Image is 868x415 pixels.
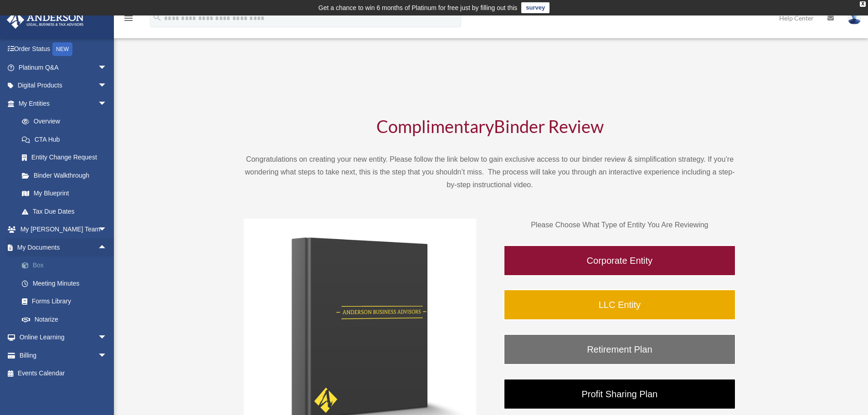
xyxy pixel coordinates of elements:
[98,238,116,257] span: arrow_drop_up
[98,220,116,239] span: arrow_drop_down
[13,310,121,328] a: Notarize
[6,364,121,383] a: Events Calendar
[6,77,121,95] a: Digital Productsarrow_drop_down
[98,328,116,347] span: arrow_drop_down
[13,113,121,131] a: Overview
[13,184,121,203] a: My Blueprint
[503,219,736,231] p: Please Choose What Type of Entity You Are Reviewing
[318,2,518,13] div: Get a chance to win 6 months of Platinum for free just by filling out this
[98,94,116,113] span: arrow_drop_down
[13,166,116,184] a: Binder Walkthrough
[123,16,134,24] a: menu
[6,94,121,113] a: My Entitiesarrow_drop_down
[6,220,121,239] a: My [PERSON_NAME] Teamarrow_drop_down
[98,58,116,77] span: arrow_drop_down
[503,334,736,365] a: Retirement Plan
[847,11,861,25] img: User Pic
[244,153,736,191] p: Congratulations on creating your new entity. Please follow the link below to gain exclusive acces...
[13,274,121,292] a: Meeting Minutes
[860,1,866,7] div: close
[52,42,72,56] div: NEW
[376,116,494,137] span: Complimentary
[152,12,162,22] i: search
[6,346,121,364] a: Billingarrow_drop_down
[521,2,550,13] a: survey
[503,289,736,320] a: LLC Entity
[6,58,121,77] a: Platinum Q&Aarrow_drop_down
[4,11,87,29] img: Anderson Advisors Platinum Portal
[13,202,121,220] a: Tax Due Dates
[503,245,736,276] a: Corporate Entity
[98,77,116,95] span: arrow_drop_down
[13,130,121,149] a: CTA Hub
[6,328,121,347] a: Online Learningarrow_drop_down
[123,13,134,24] i: menu
[503,379,736,410] a: Profit Sharing Plan
[13,149,121,167] a: Entity Change Request
[494,116,604,137] span: Binder Review
[6,40,121,59] a: Order StatusNEW
[13,256,121,275] a: Box
[13,292,121,311] a: Forms Library
[98,346,116,365] span: arrow_drop_down
[6,238,121,256] a: My Documentsarrow_drop_up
